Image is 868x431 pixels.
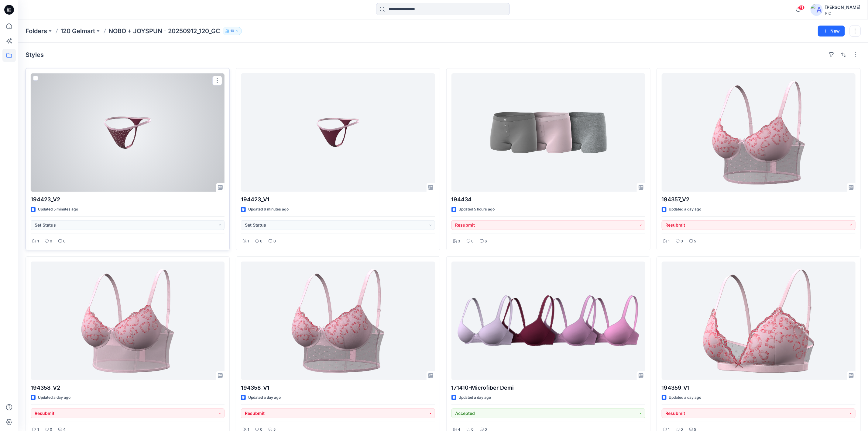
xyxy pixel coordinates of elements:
[223,27,242,35] button: 10
[60,27,95,35] a: 120 Gelmart
[38,395,70,401] p: Updated a day ago
[459,395,491,401] p: Updated a day ago
[230,28,234,34] p: 10
[108,27,220,35] p: NOBO + JOYSPUN - 20250912_120_GC
[451,195,645,204] p: 194434
[26,27,47,35] a: Folders
[451,384,645,392] p: 171410-Microfiber Demi
[273,238,276,245] p: 0
[248,395,281,401] p: Updated a day ago
[459,206,495,213] p: Updated 5 hours ago
[241,262,435,380] a: 194358_V1
[825,11,860,16] div: PIC
[472,238,474,245] p: 0
[662,195,856,204] p: 194357_V2
[31,262,225,380] a: 194358_V2
[26,51,44,58] h4: Styles
[485,238,487,245] p: 6
[31,384,225,392] p: 194358_V2
[37,238,39,245] p: 1
[662,262,856,380] a: 194359_V1
[241,195,435,204] p: 194423_V1
[50,238,52,245] p: 0
[38,206,78,213] p: Updated 5 minutes ago
[451,73,645,192] a: 194434
[669,206,702,213] p: Updated a day ago
[241,384,435,392] p: 194358_V1
[63,238,66,245] p: 0
[668,238,670,245] p: 1
[31,73,225,192] a: 194423_V2
[798,5,805,10] span: 71
[681,238,683,245] p: 0
[818,26,845,36] button: New
[248,206,289,213] p: Updated 6 minutes ago
[662,73,856,192] a: 194357_V2
[451,262,645,380] a: 171410-Microfiber Demi
[669,395,702,401] p: Updated a day ago
[662,384,856,392] p: 194359_V1
[811,4,823,16] img: avatar
[31,195,225,204] p: 194423_V2
[260,238,262,245] p: 0
[458,238,461,245] p: 3
[825,4,860,11] div: [PERSON_NAME]
[694,238,696,245] p: 5
[248,238,249,245] p: 1
[241,73,435,192] a: 194423_V1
